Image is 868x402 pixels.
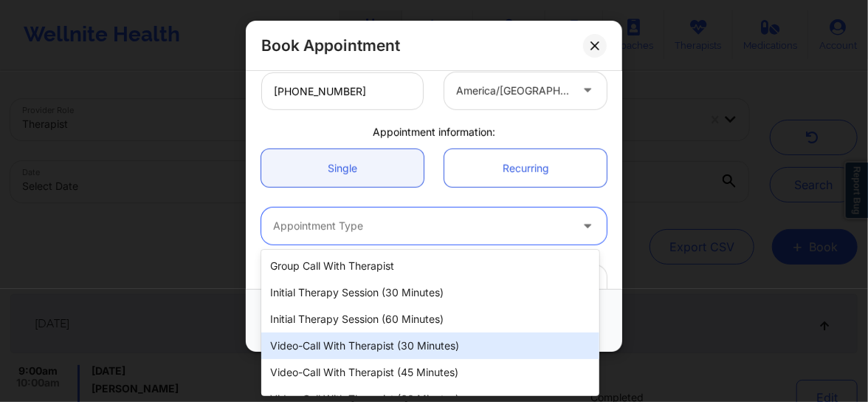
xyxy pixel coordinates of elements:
div: Appointment information: [251,125,617,140]
div: Initial Therapy Session (60 minutes) [261,306,599,333]
div: Initial Therapy Session (30 minutes) [261,279,599,306]
a: Recurring [444,149,607,187]
a: Single [261,149,424,187]
h2: Book Appointment [261,35,400,55]
input: Patient's Phone Number [261,72,424,110]
div: Video-Call with Therapist (30 minutes) [261,333,599,359]
div: Group Call with Therapist [261,253,599,279]
div: america/[GEOGRAPHIC_DATA] [456,72,570,109]
div: Video-Call with Therapist (45 minutes) [261,359,599,386]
